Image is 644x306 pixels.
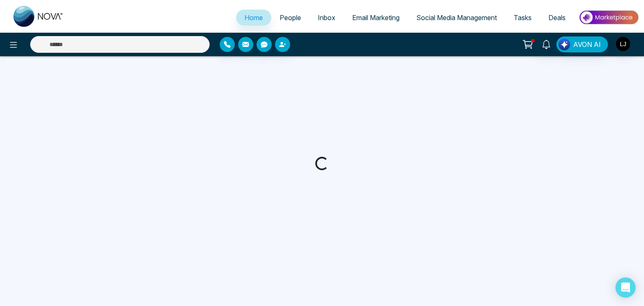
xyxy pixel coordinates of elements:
a: Deals [540,10,574,26]
span: Email Marketing [352,13,400,22]
span: Deals [548,13,566,22]
span: AVON AI [573,39,601,49]
img: Lead Flow [558,39,570,50]
a: Inbox [309,10,344,26]
img: Market-place.gif [578,8,639,27]
span: Home [244,13,263,22]
span: Tasks [514,13,532,22]
div: Open Intercom Messenger [615,277,636,298]
img: Nova CRM Logo [13,6,64,27]
a: Home [236,10,271,26]
a: Social Media Management [408,10,505,26]
a: Tasks [505,10,540,26]
span: Inbox [318,13,335,22]
button: AVON AI [556,36,608,52]
a: Email Marketing [344,10,408,26]
span: Social Media Management [416,13,497,22]
img: User Avatar [616,37,630,51]
span: People [280,13,301,22]
a: People [271,10,309,26]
